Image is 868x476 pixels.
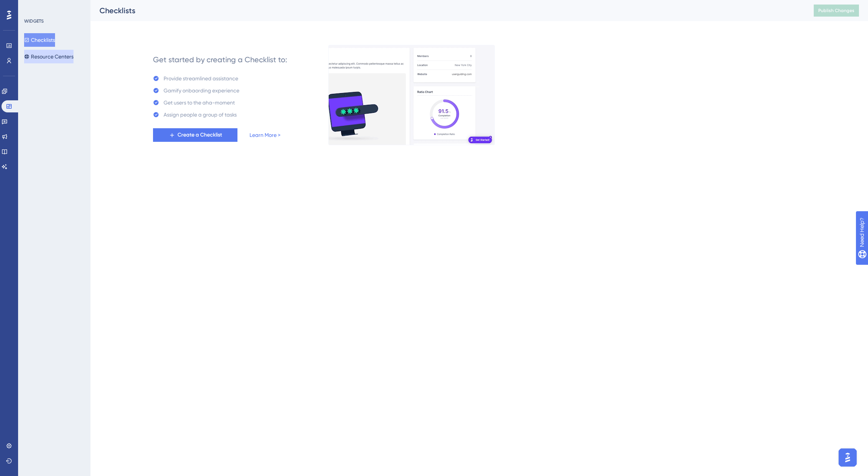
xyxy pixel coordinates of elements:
button: Resource Centers [24,50,73,63]
button: Create a Checklist [153,128,237,142]
span: Publish Changes [818,8,854,14]
div: Get users to the aha-moment [164,98,235,107]
iframe: UserGuiding AI Assistant Launcher [836,446,859,469]
button: Checklists [24,33,55,47]
div: Checklists [100,5,795,16]
div: Provide streamlined assistance [164,74,238,83]
span: Need Help? [18,2,47,11]
span: Create a Checklist [178,131,222,140]
div: Get started by creating a Checklist to: [153,54,287,65]
div: WIDGETS [24,18,44,24]
div: Gamify onbaording experience [164,86,239,95]
img: e28e67207451d1beac2d0b01ddd05b56.gif [328,45,495,145]
a: Learn More > [250,131,280,140]
div: Assign people a group of tasks [164,110,237,119]
button: Publish Changes [814,5,859,17]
